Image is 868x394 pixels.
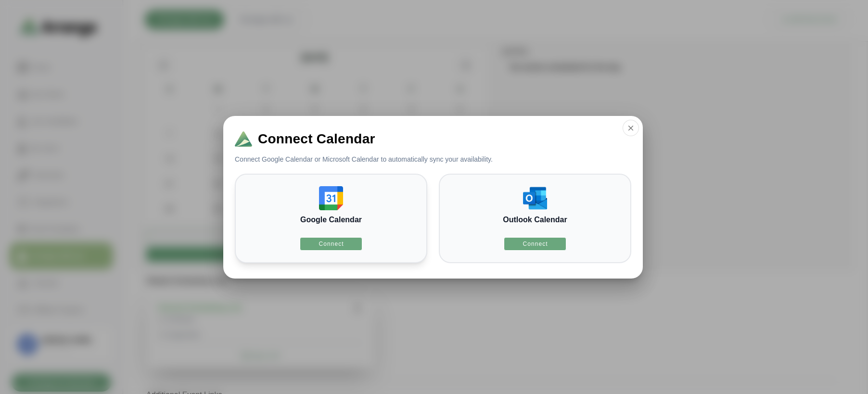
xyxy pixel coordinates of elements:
[223,154,504,164] p: Connect Google Calendar or Microsoft Calendar to automatically sync your availability.
[522,240,548,248] span: Connect
[300,237,362,251] button: Connect
[319,186,343,210] img: google-calendar
[300,214,362,226] h3: Google Calendar
[523,186,547,210] img: outlook-calendar
[258,132,375,146] span: Connect Calendar
[235,131,252,147] img: Logo
[503,214,567,226] h3: Outlook Calendar
[318,240,344,248] span: Connect
[504,237,566,251] button: Connect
